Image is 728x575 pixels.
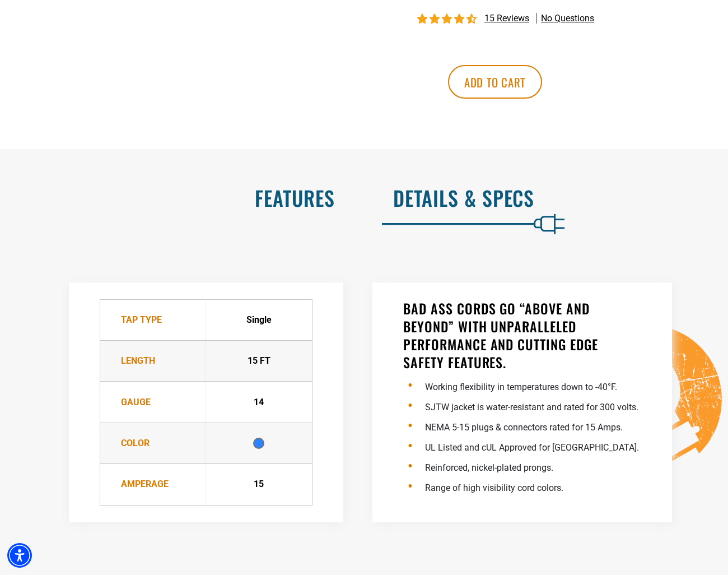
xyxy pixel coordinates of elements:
[426,436,641,456] li: UL Listed and cUL Approved for [GEOGRAPHIC_DATA].
[448,65,542,99] button: Add to cart
[426,396,641,416] li: SJTW jacket is water-resistant and rated for 300 volts.
[206,464,312,505] td: 15
[100,423,206,463] td: Color
[426,375,641,396] li: Working flexibility in temperatures down to -40°F.
[100,299,206,340] td: TAP Type
[206,299,312,340] td: Single
[426,476,641,497] li: Range of high visibility cord colors.
[7,543,32,568] div: Accessibility Menu
[24,186,335,210] h2: Features
[100,382,206,423] td: Gauge
[207,354,311,368] div: 15 FT
[100,341,206,382] td: Length
[207,396,311,409] div: 14
[417,14,479,25] span: 4.40 stars
[403,299,641,371] h3: BAD ASS CORDS GO “ABOVE AND BEYOND” WITH UNPARALLELED PERFORMANCE AND CUTTING EDGE SAFETY FEATURES.
[426,416,641,436] li: NEMA 5-15 plugs & connectors rated for 15 Amps.
[426,456,641,476] li: Reinforced, nickel-plated prongs.
[393,186,704,210] h2: Details & Specs
[100,464,206,505] td: Amperage
[484,13,529,24] span: 15 reviews
[541,12,594,25] span: No questions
